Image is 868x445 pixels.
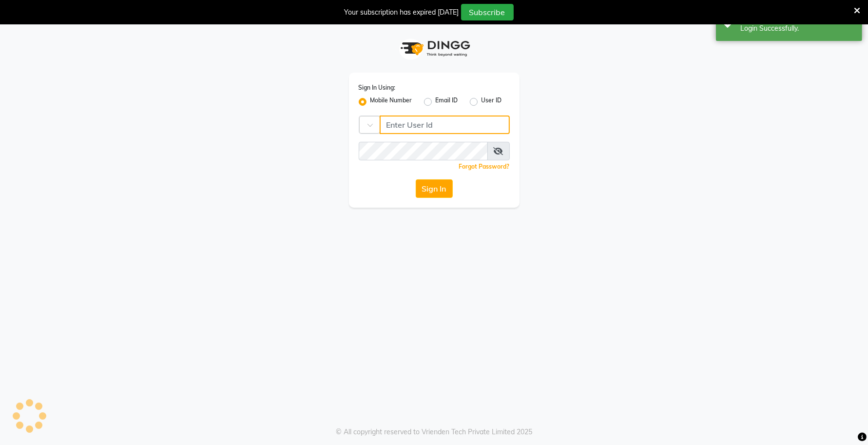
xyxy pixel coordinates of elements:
img: logo1.svg [395,34,473,63]
button: Subscribe [461,4,514,20]
label: Mobile Number [370,96,412,108]
div: Your subscription has expired [DATE] [345,7,459,18]
label: User ID [482,96,502,108]
input: Username [380,116,510,134]
input: Username [359,142,488,160]
label: Email ID [436,96,458,108]
label: Sign In Using: [359,83,396,92]
a: Forgot Password? [459,163,510,170]
button: Sign In [416,179,453,198]
div: Login Successfully. [740,23,855,34]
